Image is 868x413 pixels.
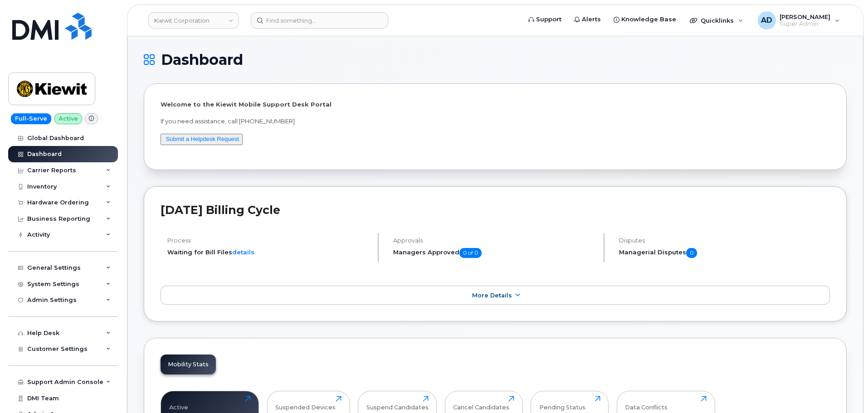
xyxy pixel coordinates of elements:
span: More Details [472,292,512,299]
h4: Process [167,237,370,244]
span: 0 of 0 [459,248,482,258]
span: 0 [686,248,697,258]
p: Welcome to the Kiewit Mobile Support Desk Portal [161,100,830,109]
button: Submit a Helpdesk Request [161,134,243,145]
div: Pending Status [539,396,585,411]
span: Dashboard [161,53,243,67]
div: Suspended Devices [275,396,336,411]
a: details [232,248,254,256]
h4: Approvals [393,237,596,244]
p: If you need assistance, call [PHONE_NUMBER] [161,117,830,126]
h2: [DATE] Billing Cycle [161,203,830,217]
div: Cancel Candidates [453,396,509,411]
li: Waiting for Bill Files [167,248,370,257]
h4: Disputes [619,237,830,244]
iframe: Messenger Launcher [829,374,861,406]
h5: Managers Approved [393,248,596,258]
div: Data Conflicts [625,396,668,411]
a: Submit a Helpdesk Request [166,136,239,142]
h5: Managerial Disputes [619,248,830,258]
div: Suspend Candidates [366,396,429,411]
div: Active [169,396,188,411]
